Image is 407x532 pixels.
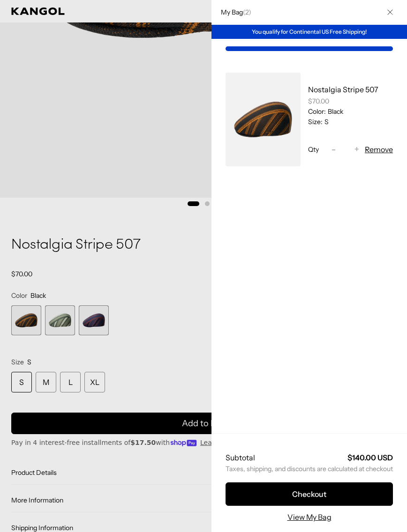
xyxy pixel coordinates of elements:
dd: S [323,118,329,126]
div: You qualify for Continental US Free Shipping! [211,25,407,39]
h2: Subtotal [226,452,255,463]
a: View My Bag [287,511,332,523]
button: Remove Nostalgia Stripe 507 - Black / S [365,144,393,155]
dt: Size: [308,118,323,126]
span: 2 [245,8,249,16]
h2: My Bag [216,8,251,16]
dd: Black [326,107,343,116]
input: Quantity for Nostalgia Stripe 507 [340,144,350,155]
strong: $140.00 USD [347,453,393,462]
span: Qty [308,145,319,154]
small: Taxes, shipping, and discounts are calculated at checkout [226,465,393,473]
dt: Color: [308,107,326,116]
button: Checkout [226,482,393,506]
button: + [350,144,364,155]
span: + [354,143,359,156]
a: Nostalgia Stripe 507 [308,85,378,94]
button: - [326,144,340,155]
span: ( ) [243,8,251,16]
div: $70.00 [308,97,393,105]
span: - [332,143,336,156]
